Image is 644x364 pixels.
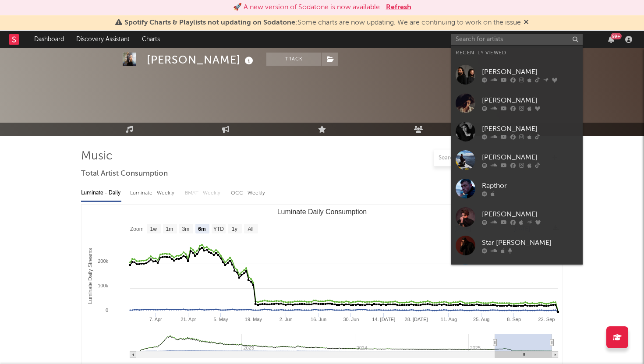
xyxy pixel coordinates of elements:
[608,36,614,43] button: 99+
[451,146,583,174] a: [PERSON_NAME]
[451,60,583,89] a: [PERSON_NAME]
[451,231,583,260] a: Star [PERSON_NAME]
[232,226,237,232] text: 1y
[451,174,583,203] a: Rapthor
[136,31,166,48] a: Charts
[277,208,367,216] text: Luminate Daily Consumption
[130,186,176,201] div: Luminate - Weekly
[482,67,578,77] div: [PERSON_NAME]
[372,317,395,322] text: 14. [DATE]
[81,186,121,201] div: Luminate - Daily
[213,226,224,232] text: YTD
[456,48,578,58] div: Recently Viewed
[451,203,583,231] a: [PERSON_NAME]
[266,53,321,66] button: Track
[150,226,157,232] text: 1w
[507,317,521,322] text: 8. Sep
[611,33,622,39] div: 99 +
[149,317,162,322] text: 7. Apr
[451,260,583,288] a: [PERSON_NAME]
[405,317,428,322] text: 28. [DATE]
[482,237,578,248] div: Star [PERSON_NAME]
[182,226,190,232] text: 3m
[386,2,411,13] button: Refresh
[124,19,521,26] span: : Some charts are now updating. We are continuing to work on the issue
[245,317,262,322] text: 19. May
[482,95,578,106] div: [PERSON_NAME]
[451,34,583,45] input: Search for artists
[231,186,266,201] div: OCC - Weekly
[28,31,70,48] a: Dashboard
[180,317,196,322] text: 21. Apr
[70,31,136,48] a: Discovery Assistant
[482,152,578,163] div: [PERSON_NAME]
[87,248,93,304] text: Luminate Daily Streams
[81,169,168,179] span: Total Artist Consumption
[538,317,555,322] text: 22. Sep
[482,124,578,134] div: [PERSON_NAME]
[124,19,295,26] span: Spotify Charts & Playlists not updating on Sodatone
[233,2,382,13] div: 🚀 A new version of Sodatone is now available.
[147,53,255,67] div: [PERSON_NAME]
[482,209,578,219] div: [PERSON_NAME]
[214,317,229,322] text: 5. May
[441,317,457,322] text: 11. Aug
[434,155,527,162] input: Search by song name or URL
[451,89,583,117] a: [PERSON_NAME]
[473,317,489,322] text: 25. Aug
[482,180,578,191] div: Rapthor
[166,226,173,232] text: 1m
[311,317,326,322] text: 16. Jun
[98,258,108,264] text: 200k
[106,307,108,313] text: 0
[198,226,205,232] text: 6m
[248,226,253,232] text: All
[280,317,293,322] text: 2. Jun
[343,317,359,322] text: 30. Jun
[130,226,144,232] text: Zoom
[524,19,529,26] span: Dismiss
[98,283,108,288] text: 100k
[451,117,583,146] a: [PERSON_NAME]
